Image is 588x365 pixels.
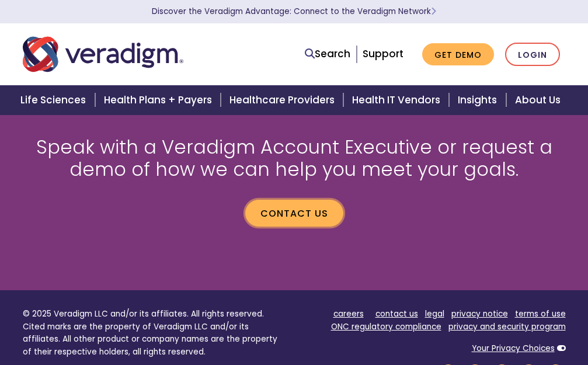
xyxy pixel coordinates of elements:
[451,308,508,319] a: privacy notice
[245,200,343,227] a: Contact us
[515,308,566,319] a: terms of use
[448,321,566,332] a: privacy and security program
[305,46,350,62] a: Search
[505,43,560,67] a: Login
[23,136,566,181] h2: Speak with a Veradigm Account Executive or request a demo of how we can help you meet your goals.
[222,85,345,115] a: Healthcare Providers
[333,308,364,319] a: careers
[508,85,575,115] a: About Us
[422,43,494,66] a: Get Demo
[375,308,418,319] a: contact us
[451,85,507,115] a: Insights
[472,343,555,354] a: Your Privacy Choices
[331,321,441,332] a: ONC regulatory compliance
[425,308,444,319] a: legal
[431,6,436,17] span: Learn More
[23,308,286,359] p: © 2025 Veradigm LLC and/or its affiliates. All rights reserved. Cited marks are the property of V...
[345,85,451,115] a: Health IT Vendors
[13,85,96,115] a: Life Sciences
[152,6,436,17] a: Discover the Veradigm Advantage: Connect to the Veradigm NetworkLearn More
[23,35,183,74] img: Veradigm logo
[97,85,222,115] a: Health Plans + Payers
[363,47,403,61] a: Support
